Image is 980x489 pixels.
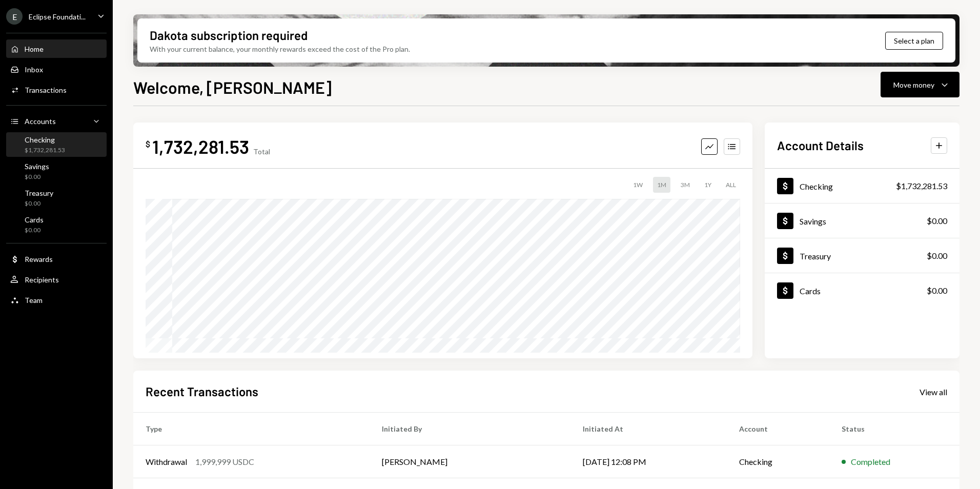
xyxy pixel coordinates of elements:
[25,117,56,126] div: Accounts
[25,173,49,181] div: $0.00
[25,189,53,197] div: Treasury
[25,255,53,263] div: Rewards
[800,181,833,191] div: Checking
[920,387,947,397] div: View all
[6,80,107,99] a: Transactions
[6,132,107,157] a: Checking$1,732,281.53
[25,275,59,284] div: Recipients
[6,291,107,309] a: Team
[765,169,959,203] a: Checking$1,732,281.53
[6,112,107,130] a: Accounts
[727,445,829,478] td: Checking
[253,147,270,156] div: Total
[677,177,694,193] div: 3M
[146,383,258,400] h2: Recent Transactions
[133,77,332,97] h1: Welcome, [PERSON_NAME]
[25,45,44,53] div: Home
[881,72,959,97] button: Move money
[6,212,107,237] a: Cards$0.00
[765,203,959,238] a: Savings$0.00
[722,177,740,193] div: ALL
[29,12,86,21] div: Eclipse Foundati...
[6,186,107,210] a: Treasury$0.00
[133,413,370,445] th: Type
[927,250,947,262] div: $0.00
[629,177,647,193] div: 1W
[6,39,107,58] a: Home
[851,456,890,468] div: Completed
[927,284,947,297] div: $0.00
[653,177,670,193] div: 1M
[6,270,107,289] a: Recipients
[920,386,947,397] a: View all
[25,86,67,94] div: Transactions
[800,216,826,226] div: Savings
[25,215,44,224] div: Cards
[370,445,570,478] td: [PERSON_NAME]
[800,251,831,261] div: Treasury
[25,135,65,144] div: Checking
[885,32,943,50] button: Select a plan
[800,286,821,296] div: Cards
[146,456,187,468] div: Withdrawal
[25,146,65,155] div: $1,732,281.53
[6,250,107,268] a: Rewards
[25,162,49,171] div: Savings
[777,137,864,154] h2: Account Details
[927,215,947,227] div: $0.00
[370,413,570,445] th: Initiated By
[896,180,947,192] div: $1,732,281.53
[150,44,410,54] div: With your current balance, your monthly rewards exceed the cost of the Pro plan.
[700,177,716,193] div: 1Y
[150,27,308,44] div: Dakota subscription required
[893,79,934,90] div: Move money
[765,273,959,308] a: Cards$0.00
[25,296,43,304] div: Team
[570,413,727,445] th: Initiated At
[6,8,23,25] div: E
[146,139,150,149] div: $
[6,60,107,78] a: Inbox
[829,413,959,445] th: Status
[6,159,107,184] a: Savings$0.00
[152,135,249,158] div: 1,732,281.53
[765,238,959,273] a: Treasury$0.00
[25,226,44,235] div: $0.00
[727,413,829,445] th: Account
[25,199,53,208] div: $0.00
[195,456,254,468] div: 1,999,999 USDC
[25,65,43,74] div: Inbox
[570,445,727,478] td: [DATE] 12:08 PM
